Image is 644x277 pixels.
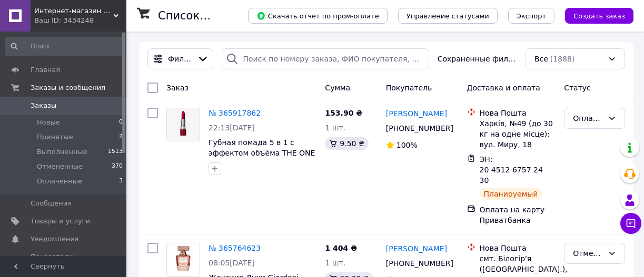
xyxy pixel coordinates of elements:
span: Новые [37,118,60,127]
span: Заказы [31,101,56,110]
span: Отмененные [37,162,83,171]
span: 1 шт. [325,124,345,132]
a: [PERSON_NAME] [386,108,447,119]
span: Заказы и сообщения [31,83,105,93]
div: Нова Пошта [480,108,556,118]
span: Доставка и оплата [467,84,540,92]
div: Ваш ID: 3434248 [34,16,126,25]
button: Управление статусами [398,8,498,24]
a: № 365764623 [209,244,261,252]
a: [PERSON_NAME] [386,243,447,254]
span: Показатели работы компании [31,252,97,271]
span: 1 404 ₴ [325,244,357,252]
span: Товары и услуги [31,217,90,226]
span: Выполненные [37,147,87,157]
a: Фото товару [166,243,200,276]
span: Заказ [166,84,189,92]
a: Создать заказ [554,11,633,19]
span: 22:13[DATE] [209,124,255,132]
span: Интернет-магазин "Радуга" [34,6,113,16]
span: 1513 [108,147,123,157]
span: Сумма [325,84,350,92]
div: Харків, №49 (до 30 кг на одне місце): вул. Миру, 18 [480,118,556,150]
img: Фото товару [167,243,200,276]
span: 0 [119,118,123,127]
span: Главная [31,65,60,75]
span: ЭН: 20 4512 6757 2430 [480,155,543,184]
button: Экспорт [508,8,554,24]
span: 1 шт. [325,259,345,267]
span: Сообщения [31,199,72,208]
span: 370 [112,162,123,171]
div: [PHONE_NUMBER] [384,256,451,271]
span: Управление статусами [407,12,489,20]
span: Покупатель [386,84,432,92]
span: 2 [119,132,123,142]
span: Статус [564,84,591,92]
span: 100% [397,141,418,149]
div: Оплаченный [573,112,603,124]
span: Создать заказ [573,12,625,20]
span: Оплаченные [37,177,82,186]
button: Скачать отчет по пром-оплате [248,8,388,24]
div: 9.50 ₴ [325,137,368,150]
span: 08:05[DATE] [209,259,255,267]
input: Поиск [5,37,124,56]
span: 3 [119,177,123,186]
div: Нова Пошта [480,243,556,253]
span: Экспорт [517,12,546,20]
a: Губная помада 5 в 1 с эффектом объёма THE ONE Colour Stylist Орифлейм 43302 - классический красный [209,138,315,189]
div: [PHONE_NUMBER] [384,121,451,136]
span: Уведомления [31,234,78,244]
button: Чат с покупателем [620,213,641,234]
div: Планируемый [480,188,542,200]
div: Оплата на карту Приватбанка [480,204,556,225]
span: Все [534,54,548,64]
span: 153.90 ₴ [325,109,362,117]
button: Создать заказ [565,8,633,24]
a: Фото товару [166,108,200,141]
span: Фильтры [168,54,193,64]
span: Сохраненные фильтры: [438,54,517,64]
div: Отменен [573,248,603,259]
a: № 365917862 [209,109,261,117]
img: Фото товару [167,108,200,141]
input: Поиск по номеру заказа, ФИО покупателя, номеру телефона, Email, номеру накладной [222,48,429,69]
span: Принятые [37,132,73,142]
h1: Список заказов [158,9,249,22]
span: (1888) [550,55,575,63]
span: Скачать отчет по пром-оплате [256,11,379,20]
